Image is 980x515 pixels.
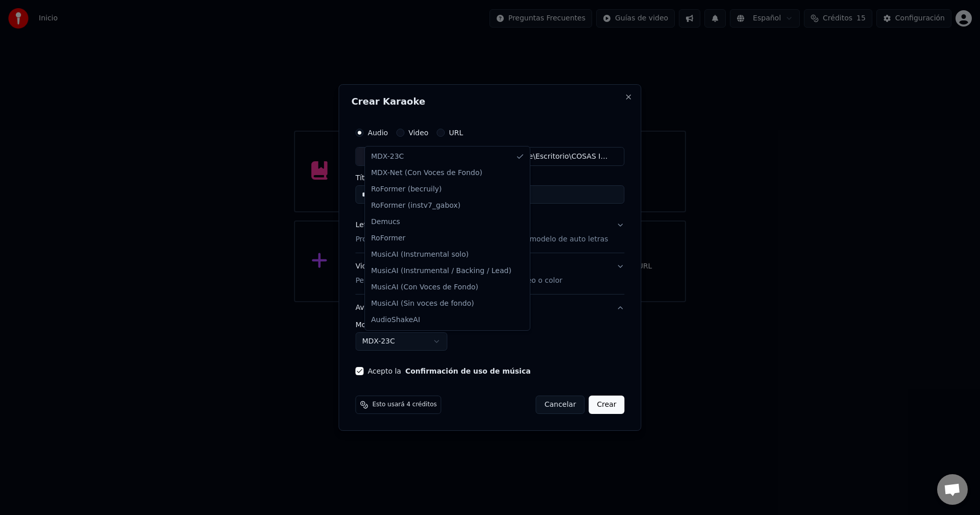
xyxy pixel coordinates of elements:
[371,152,404,162] span: MDX-23C
[371,184,442,194] span: RoFormer (becruily)
[371,266,511,276] span: MusicAI (Instrumental / Backing / Lead)
[371,299,474,309] span: MusicAI (Sin voces de fondo)
[371,217,400,227] span: Demucs
[371,233,405,243] span: RoFormer
[371,168,482,178] span: MDX-Net (Con Voces de Fondo)
[371,315,420,325] span: AudioShakeAI
[371,250,469,260] span: MusicAI (Instrumental solo)
[371,201,460,211] span: RoFormer (instv7_gabox)
[371,282,478,292] span: MusicAI (Con Voces de Fondo)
